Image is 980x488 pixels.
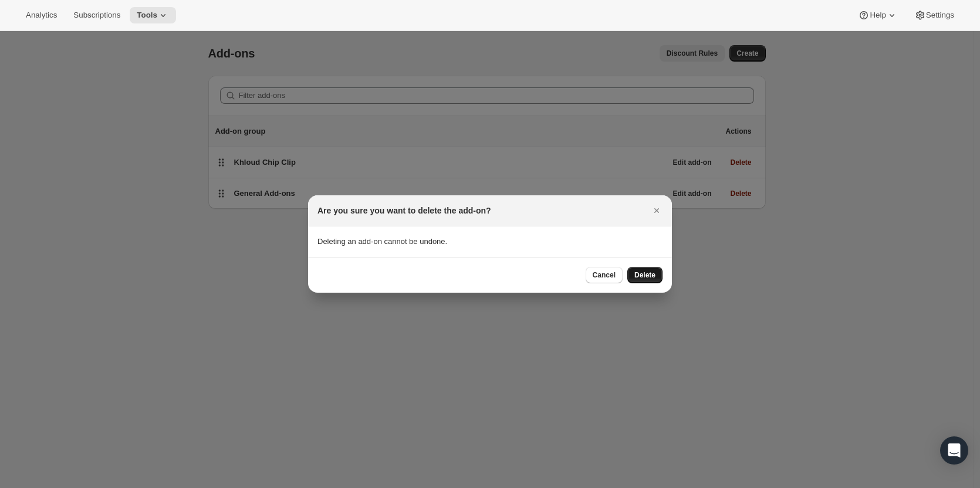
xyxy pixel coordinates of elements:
span: Cancel [593,270,616,280]
button: Close [648,202,665,219]
p: Deleting an add-on cannot be undone. [317,236,663,248]
div: Open Intercom Messenger [940,436,968,465]
span: Subscriptions [73,11,120,20]
span: Tools [137,11,157,20]
h2: Are you sure you want to delete the add-on? [317,205,491,216]
span: Delete [634,270,655,280]
button: Help [851,7,904,23]
button: Analytics [19,7,64,23]
button: Settings [907,7,961,23]
button: Subscriptions [66,7,127,23]
span: Settings [926,11,954,20]
button: Tools [130,7,176,23]
span: Help [870,11,886,20]
button: Delete [627,267,663,283]
button: Cancel [586,267,623,283]
span: Analytics [26,11,57,20]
